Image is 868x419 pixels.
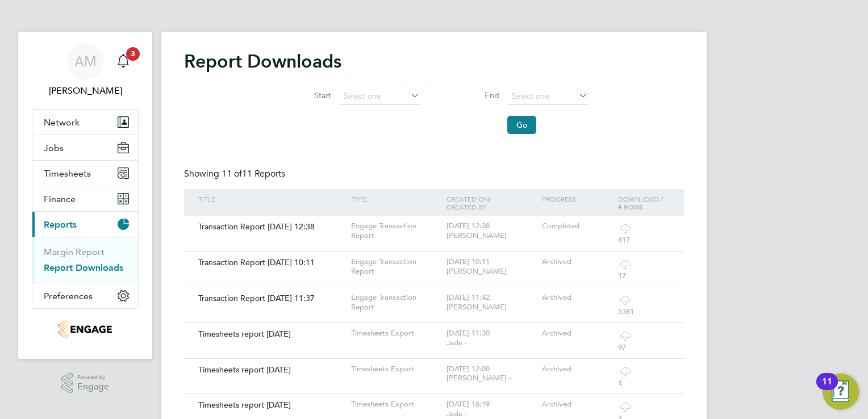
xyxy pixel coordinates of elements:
[44,117,80,128] span: Network
[446,266,507,276] span: [PERSON_NAME]
[32,320,139,338] a: Go to home page
[444,216,539,246] div: [DATE] 12:38
[74,54,97,69] span: AM
[348,189,444,208] div: Type
[44,194,76,204] span: Finance
[444,252,539,282] div: [DATE] 10:11
[539,359,615,380] div: Archived
[195,287,348,309] div: Transaction Report [DATE] 11:37
[32,84,139,98] span: Amanda Miller
[618,271,626,280] span: 17
[348,252,444,282] div: Engage Transaction Report
[618,307,634,316] span: 5381
[195,216,348,237] div: Transaction Report [DATE] 12:38
[195,252,348,273] div: Transaction Report [DATE] 10:11
[184,168,287,180] div: Showing
[444,287,539,318] div: [DATE] 11:42
[32,43,139,98] a: AM[PERSON_NAME]
[61,372,110,394] a: Powered byEngage
[448,90,499,100] label: End
[539,287,615,308] div: Archived
[44,168,91,179] span: Timesheets
[618,202,644,211] span: # Rows
[112,43,135,79] a: 3
[77,382,109,392] span: Engage
[618,235,630,245] span: 417
[280,90,331,100] label: Start
[32,135,138,160] button: Jobs
[348,323,444,344] div: Timesheets Export
[44,291,93,301] span: Preferences
[44,219,77,230] span: Reports
[195,189,348,208] div: Title
[444,323,539,354] div: [DATE] 11:30
[823,374,859,410] button: Open Resource Center, 11 new notifications
[507,116,536,134] button: Go
[222,168,242,179] span: 11 of
[222,168,285,179] span: 11 Reports
[539,323,615,344] div: Archived
[539,216,615,237] div: Completed
[446,231,507,240] span: [PERSON_NAME]
[32,212,138,237] button: Reports
[539,189,615,208] div: Progress
[32,283,138,308] button: Preferences
[184,50,684,73] h2: Report Downloads
[444,189,539,216] div: Created On
[539,394,615,415] div: Archived
[348,287,444,318] div: Engage Transaction Report
[446,194,491,211] span: / Created By
[59,320,111,338] img: thornbaker-logo-retina.png
[618,342,626,352] span: 97
[77,372,109,382] span: Powered by
[32,186,138,211] button: Finance
[348,359,444,380] div: Timesheets Export
[822,382,832,396] div: 11
[339,89,420,104] input: Select one
[195,323,348,345] div: Timesheets report [DATE]
[615,189,673,216] div: Download /
[348,216,444,246] div: Engage Transaction Report
[44,143,64,153] span: Jobs
[446,373,511,383] span: [PERSON_NAME] -
[348,394,444,415] div: Timesheets Export
[539,252,615,273] div: Archived
[18,32,152,359] nav: Main navigation
[446,409,467,418] span: Jade -
[32,110,138,135] button: Network
[195,359,348,380] div: Timesheets report [DATE]
[618,378,622,388] span: 4
[507,89,588,104] input: Select one
[446,302,507,312] span: [PERSON_NAME]
[446,338,467,347] span: Jade -
[32,161,138,186] button: Timesheets
[195,394,348,416] div: Timesheets report [DATE]
[44,262,123,273] a: Report Downloads
[44,246,105,257] a: Margin Report
[126,47,140,61] span: 3
[444,359,539,389] div: [DATE] 12:00
[32,237,138,283] div: Reports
